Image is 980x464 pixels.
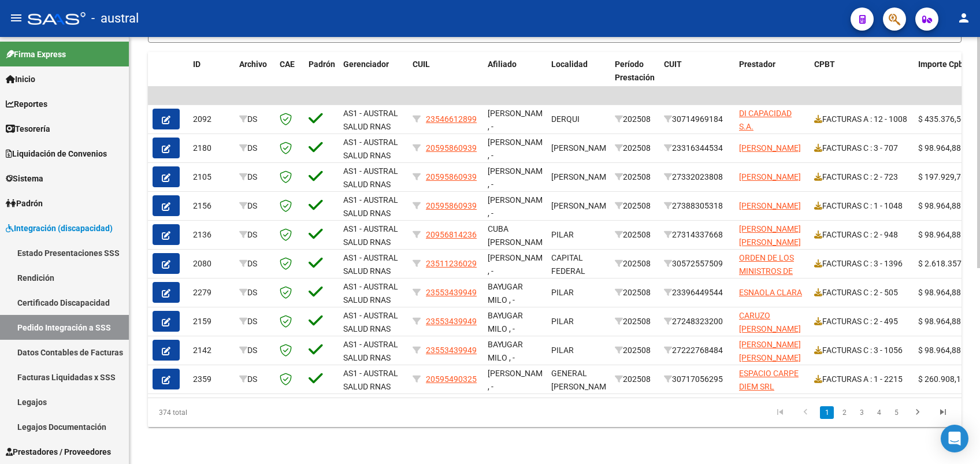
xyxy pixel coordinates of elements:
[870,403,888,422] li: page 4
[615,257,655,270] div: 202508
[907,406,929,419] a: go to next page
[426,114,477,124] span: 23546612899
[193,315,230,328] div: 2159
[739,288,802,297] span: ESNAOLA CLARA
[615,170,655,184] div: 202508
[488,311,523,333] span: BAYUGAR MILO , -
[413,60,430,69] span: CUIL
[853,403,870,422] li: page 3
[551,201,613,210] span: [PERSON_NAME]
[551,230,574,239] span: PILAR
[551,317,574,326] span: PILAR
[664,373,730,386] div: 30717056295
[551,60,588,69] span: Localidad
[239,60,267,69] span: Archivo
[739,311,801,333] span: CARUZO [PERSON_NAME]
[343,109,398,131] span: AS1 - AUSTRAL SALUD RNAS
[932,406,954,419] a: go to last page
[239,373,270,386] div: DS
[488,166,550,189] span: [PERSON_NAME] , -
[814,113,909,126] div: FACTURAS A : 12 - 1008
[426,346,477,355] span: 23553439949
[739,369,799,391] span: ESPACIO CARPE DIEM SRL
[664,344,730,357] div: 27222768484
[488,253,550,276] span: [PERSON_NAME] , -
[664,113,730,126] div: 30714969184
[814,373,909,386] div: FACTURAS A : 1 - 2215
[664,257,730,270] div: 30572557509
[551,114,580,124] span: DERQUI
[483,52,547,103] datatable-header-cell: Afiliado
[664,315,730,328] div: 27248323200
[148,398,309,427] div: 374 total
[343,311,398,333] span: AS1 - AUSTRAL SALUD RNAS
[615,315,655,328] div: 202508
[91,6,139,31] span: - austral
[941,425,968,452] div: Open Intercom Messenger
[408,52,483,103] datatable-header-cell: CUIL
[888,403,905,422] li: page 5
[426,374,477,384] span: 20595490325
[551,253,585,276] span: CAPITAL FEDERAL
[739,224,801,247] span: [PERSON_NAME] [PERSON_NAME]
[957,11,971,25] mat-icon: person
[343,60,389,69] span: Gerenciador
[426,317,477,326] span: 23553439949
[610,52,659,103] datatable-header-cell: Período Prestación
[814,170,909,184] div: FACTURAS C : 2 - 723
[551,288,574,297] span: PILAR
[615,142,655,155] div: 202508
[820,406,834,419] a: 1
[615,113,655,126] div: 202508
[343,138,398,160] span: AS1 - AUSTRAL SALUD RNAS
[615,373,655,386] div: 202508
[615,60,655,82] span: Período Prestación
[488,282,523,305] span: BAYUGAR MILO , -
[9,11,23,25] mat-icon: menu
[664,286,730,299] div: 23396449544
[193,373,230,386] div: 2359
[918,317,961,326] span: $ 98.964,88
[309,60,335,69] span: Padrón
[343,340,398,362] span: AS1 - AUSTRAL SALUD RNAS
[664,142,730,155] div: 23316344534
[239,257,270,270] div: DS
[739,143,801,153] span: [PERSON_NAME]
[918,201,961,210] span: $ 98.964,88
[488,195,550,218] span: [PERSON_NAME] , -
[918,60,968,69] span: Importe Cpbt.
[426,259,477,268] span: 23511236029
[664,60,682,69] span: CUIT
[814,344,909,357] div: FACTURAS C : 3 - 1056
[239,199,270,213] div: DS
[239,142,270,155] div: DS
[615,199,655,213] div: 202508
[872,406,886,419] a: 4
[488,60,517,69] span: Afiliado
[6,222,113,235] span: Integración (discapacidad)
[193,170,230,184] div: 2105
[426,288,477,297] span: 23553439949
[339,52,408,103] datatable-header-cell: Gerenciador
[426,143,477,153] span: 20595860939
[739,109,792,131] span: DI CAPACIDAD S.A.
[918,230,961,239] span: $ 98.964,88
[889,406,903,419] a: 5
[664,228,730,242] div: 27314337668
[193,344,230,357] div: 2142
[193,113,230,126] div: 2092
[280,60,295,69] span: CAE
[814,228,909,242] div: FACTURAS C : 2 - 948
[814,199,909,213] div: FACTURAS C : 1 - 1048
[193,257,230,270] div: 2080
[239,286,270,299] div: DS
[769,406,791,419] a: go to first page
[193,286,230,299] div: 2279
[488,369,550,391] span: [PERSON_NAME] , -
[188,52,235,103] datatable-header-cell: ID
[814,315,909,328] div: FACTURAS C : 2 - 495
[551,346,574,355] span: PILAR
[488,109,550,131] span: [PERSON_NAME] , -
[343,195,398,218] span: AS1 - AUSTRAL SALUD RNAS
[239,344,270,357] div: DS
